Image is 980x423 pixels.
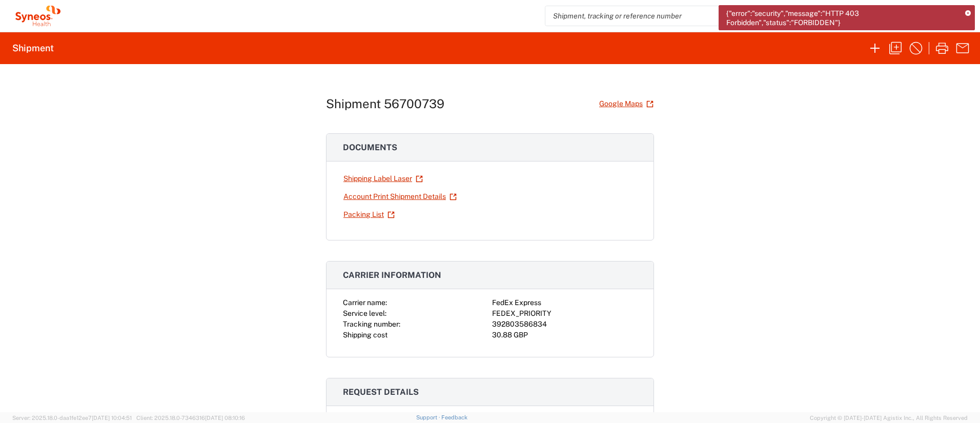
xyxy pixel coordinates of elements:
span: Shipping cost [343,331,387,339]
h2: Shipment [12,42,54,54]
a: Google Maps [599,95,654,113]
a: Packing List [343,206,395,224]
a: Account Print Shipment Details [343,188,457,206]
span: Client: 2025.18.0-7346316 [136,415,245,421]
span: [DATE] 10:04:51 [92,415,132,421]
span: Service level: [343,309,386,317]
div: 30.88 GBP [492,330,637,340]
a: Support [416,414,442,420]
a: Feedback [441,414,467,420]
span: Server: 2025.18.0-daa1fe12ee7 [12,415,132,421]
span: [DATE] 08:10:16 [205,415,245,421]
h1: Shipment 56700739 [326,96,444,111]
input: Shipment, tracking or reference number [545,6,811,26]
span: Request details [343,387,419,397]
div: FEDEX_PRIORITY [492,308,637,319]
a: Shipping Label Laser [343,170,423,188]
div: FedEx Express [492,297,637,308]
span: Tracking number: [343,320,400,328]
span: Copyright © [DATE]-[DATE] Agistix Inc., All Rights Reserved [810,413,968,422]
span: {"error":"security","message":"HTTP 403 Forbidden","status":"FORBIDDEN"} [726,9,958,27]
span: Carrier information [343,270,441,280]
div: 392803586834 [492,319,637,330]
span: Carrier name: [343,298,387,307]
span: Documents [343,143,397,152]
